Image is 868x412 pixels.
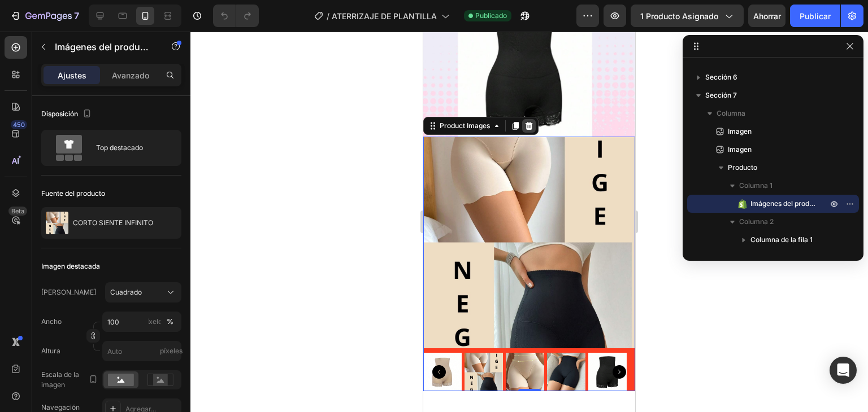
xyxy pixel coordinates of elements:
font: Escala de la imagen [41,370,79,389]
font: Navegación [41,403,80,411]
font: Top destacado [96,143,143,152]
button: píxeles [163,315,177,328]
font: Ajustes [58,71,86,80]
font: Imágenes del producto [55,41,154,52]
font: Sección 7 [705,91,737,99]
font: Columna 1 [739,181,772,190]
font: [PERSON_NAME] [41,288,96,296]
font: Avanzado [112,71,149,80]
font: Disposición [41,109,78,118]
font: % [167,317,173,326]
font: Imágenes del producto [750,199,823,208]
font: Sección 6 [705,73,737,81]
font: CORTO SIENTE INFINITO [73,218,153,227]
iframe: Área de diseño [423,32,635,412]
font: Publicar [800,11,831,21]
font: Columna 2 [739,217,774,226]
font: Columna de la fila 1 [750,235,813,244]
font: Imagen [728,145,752,154]
font: 1 producto asignado [640,11,718,21]
font: 450 [13,121,25,129]
button: Cuadrado [105,282,181,303]
img: imagen de característica del producto [46,212,68,234]
button: Ahorrar [748,5,785,27]
button: 7 [5,5,84,27]
font: / [327,11,329,21]
button: Publicar [790,5,840,27]
font: ATERRIZAJE DE PLANTILLA [332,11,437,21]
p: Imágenes del producto [55,40,151,54]
div: Abrir Intercom Messenger [830,357,857,384]
font: píxeles [143,317,166,326]
font: píxeles [160,347,183,355]
font: 7 [74,10,79,21]
font: Imagen [728,127,752,135]
font: Imagen destacada [41,262,100,270]
font: Producto [728,163,757,172]
font: Ahorrar [753,11,781,21]
font: Ancho [41,317,62,326]
font: Publicado [475,11,507,20]
button: 1 producto asignado [631,5,744,27]
div: Deshacer/Rehacer [213,5,259,27]
input: píxeles% [102,312,181,332]
font: Beta [11,207,24,215]
font: Columna [717,109,745,117]
button: % [147,315,161,328]
font: Altura [41,347,60,355]
font: Cuadrado [110,288,142,296]
font: Fuente del producto [41,189,105,198]
input: píxeles [102,341,181,361]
